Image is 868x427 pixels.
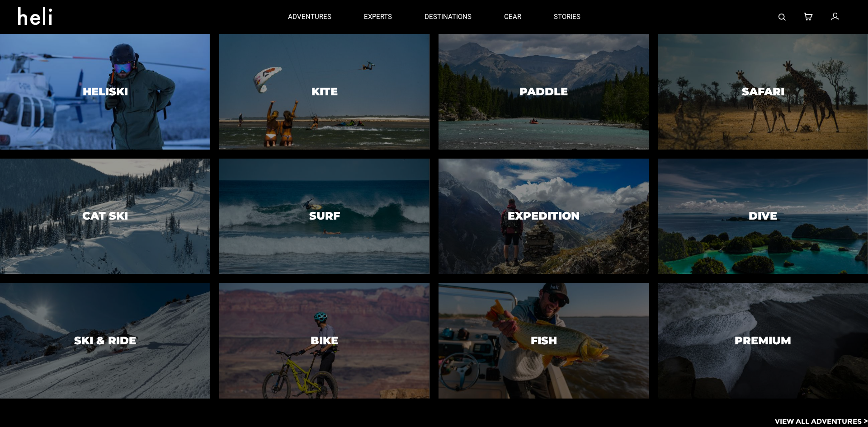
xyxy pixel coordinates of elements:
h3: Safari [742,86,784,98]
h3: Premium [735,335,791,347]
h3: Ski & Ride [74,335,136,347]
h3: Dive [749,210,777,222]
h3: Surf [309,210,340,222]
h3: Bike [311,335,338,347]
h3: Heliski [83,86,128,98]
h3: Cat Ski [82,210,128,222]
p: View All Adventures > [775,417,868,427]
img: search-bar-icon.svg [778,14,786,21]
h3: Paddle [519,86,568,98]
a: PremiumPremium image [658,283,868,399]
p: adventures [288,12,331,22]
h3: Expedition [508,210,580,222]
p: experts [364,12,392,22]
h3: Fish [531,335,557,347]
h3: Kite [311,86,338,98]
p: destinations [425,12,472,22]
